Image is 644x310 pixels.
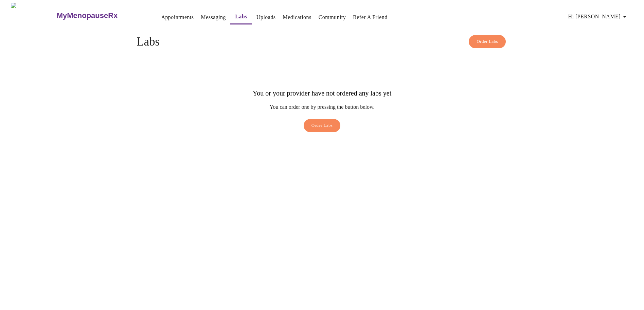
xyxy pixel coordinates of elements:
button: Uploads [254,11,279,24]
span: Hi [PERSON_NAME] [568,12,629,21]
button: Order Labs [304,119,341,132]
a: MyMenopauseRx [56,4,145,28]
button: Hi [PERSON_NAME] [566,10,631,23]
a: Messaging [201,13,226,22]
button: Labs [230,10,252,24]
h3: You or your provider have not ordered any labs yet [253,89,391,97]
button: Refer a Friend [350,11,390,24]
img: MyMenopauseRx Logo [11,3,56,28]
a: Medications [283,13,311,22]
a: Labs [235,12,247,21]
span: Order Labs [311,122,333,130]
a: Appointments [161,13,194,22]
button: Medications [280,11,314,24]
button: Messaging [198,11,229,24]
h3: MyMenopauseRx [57,11,118,20]
a: Uploads [256,13,276,22]
span: Order Labs [477,38,498,46]
a: Community [319,13,346,22]
h4: Labs [137,35,507,49]
button: Appointments [158,11,196,24]
button: Community [316,11,349,24]
button: Order Labs [469,35,506,48]
a: Refer a Friend [353,13,388,22]
p: You can order one by pressing the button below. [253,104,391,110]
a: Order Labs [302,119,342,136]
